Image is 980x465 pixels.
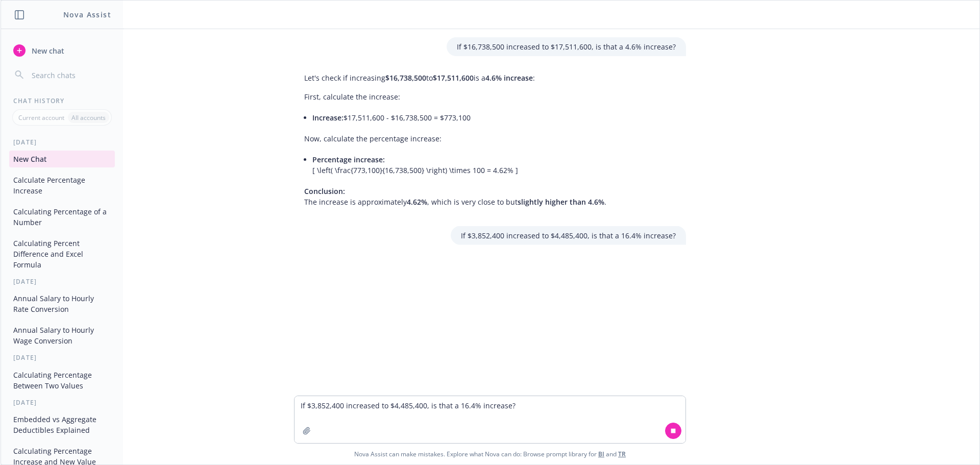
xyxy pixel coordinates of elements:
[9,322,115,349] button: Annual Salary to Hourly Wage Conversion
[598,450,604,458] a: BI
[304,133,606,144] p: Now, calculate the percentage increase:
[1,277,123,286] div: [DATE]
[9,290,115,317] button: Annual Salary to Hourly Rate Conversion
[1,353,123,362] div: [DATE]
[304,72,606,83] p: Let's check if increasing to is a :
[304,186,606,207] p: The increase is approximately , which is very close to but .
[312,152,606,178] li: [ \left( \frac{773,100}{16,738,500} \right) \times 100 = 4.62% ]
[1,96,123,105] div: Chat History
[518,197,604,207] span: slightly higher than 4.6%
[457,41,676,52] p: If $16,738,500 increased to $17,511,600, is that a 4.6% increase?
[9,203,115,231] button: Calculating Percentage of a Number
[461,230,676,241] p: If $3,852,400 increased to $4,485,400, is that a 16.4% increase?
[18,113,64,122] p: Current account
[304,186,345,196] span: Conclusion:
[9,235,115,273] button: Calculating Percent Difference and Excel Formula
[30,45,64,56] span: New chat
[63,9,111,20] h1: Nova Assist
[485,73,533,83] span: 4.6% increase
[9,366,115,394] button: Calculating Percentage Between Two Values
[304,91,606,102] p: First, calculate the increase:
[312,110,606,125] li: $17,511,600 - $16,738,500 = $773,100
[433,73,474,83] span: $17,511,600
[9,411,115,438] button: Embedded vs Aggregate Deductibles Explained
[1,138,123,146] div: [DATE]
[5,444,975,464] span: Nova Assist can make mistakes. Explore what Nova can do: Browse prompt library for and
[618,450,626,458] a: TR
[385,73,426,83] span: $16,738,500
[312,113,344,123] span: Increase:
[30,68,111,82] input: Search chats
[407,197,427,207] span: 4.62%
[9,151,115,167] button: New Chat
[1,398,123,407] div: [DATE]
[312,155,385,164] span: Percentage increase:
[9,41,115,60] button: New chat
[9,172,115,199] button: Calculate Percentage Increase
[71,113,106,122] p: All accounts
